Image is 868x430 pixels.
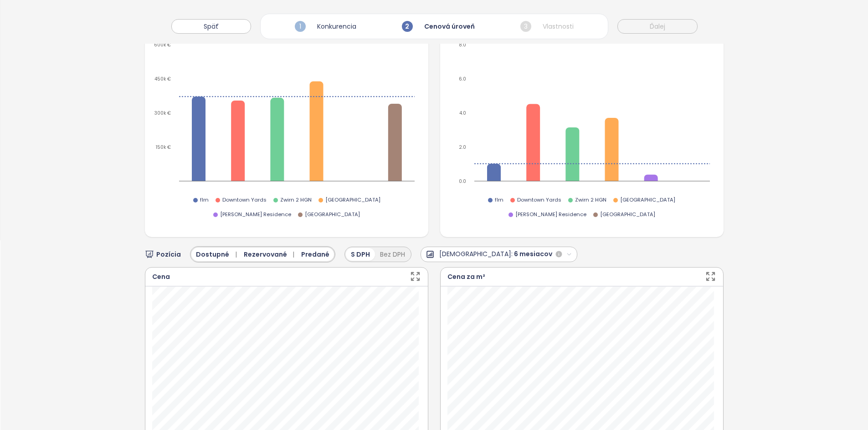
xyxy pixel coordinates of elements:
[447,272,485,282] div: Cena za m²
[156,144,171,151] tspan: 150k €
[244,249,298,259] span: Rezervované
[575,196,606,204] span: Zwirn 2 HGN
[459,144,466,151] tspan: 2.0
[301,249,329,259] span: Predané
[220,211,291,219] span: [PERSON_NAME] Residence
[204,21,219,31] span: Späť
[518,19,576,34] div: Vlastnosti
[459,76,466,82] tspan: 6.0
[346,248,375,261] div: S DPH
[375,248,410,261] div: Bez DPH
[650,21,665,31] span: Ďalej
[280,196,312,204] span: Zwirn 2 HGN
[325,196,380,204] span: [GEOGRAPHIC_DATA]
[152,272,170,282] div: Cena
[402,21,413,32] span: 2
[517,196,561,204] span: Downtown Yards
[620,196,675,204] span: [GEOGRAPHIC_DATA]
[235,250,237,259] span: |
[439,249,513,260] span: [DEMOGRAPHIC_DATA]:
[295,21,306,32] span: 1
[495,196,503,204] span: flrn
[520,21,531,32] span: 3
[459,41,466,48] tspan: 8.0
[293,19,359,34] div: Konkurencia
[514,249,552,260] span: 6 mesiacov
[617,19,698,34] button: Ďalej
[196,249,240,259] span: Dostupné
[154,41,171,48] tspan: 600k €
[459,178,466,185] tspan: 0.0
[154,76,171,82] tspan: 450k €
[459,110,466,116] tspan: 4.0
[222,196,267,204] span: Downtown Yards
[421,247,577,262] button: [DEMOGRAPHIC_DATA]: 6 mesiacov
[156,249,181,259] span: Pozícia
[200,196,209,204] span: flrn
[305,211,360,219] span: [GEOGRAPHIC_DATA]
[515,211,586,219] span: [PERSON_NAME] Residence
[154,110,171,116] tspan: 300k €
[600,211,655,219] span: [GEOGRAPHIC_DATA]
[171,19,251,34] button: Späť
[293,250,294,259] span: |
[400,19,477,34] div: Cenová úroveň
